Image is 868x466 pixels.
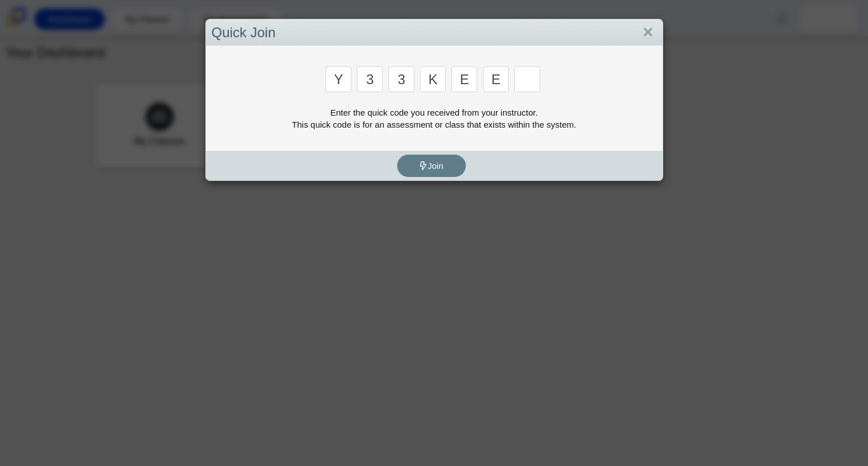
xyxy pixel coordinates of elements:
button: Join [397,155,466,177]
input: Enter Access Code Digit 3 [389,66,414,92]
input: Enter Access Code Digit 1 [326,66,351,92]
input: Enter Access Code Digit 5 [451,66,477,92]
input: Enter Access Code Digit 2 [357,66,383,92]
input: Enter Access Code Digit 6 [483,66,509,92]
div: Enter the quick code you received from your instructor. This quick code is for an assessment or c... [212,106,657,131]
input: Enter Access Code Digit 7 [514,66,540,92]
div: Quick Join [206,19,663,46]
a: Close [639,23,657,42]
input: Enter Access Code Digit 4 [420,66,446,92]
span: Join [419,161,443,171]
